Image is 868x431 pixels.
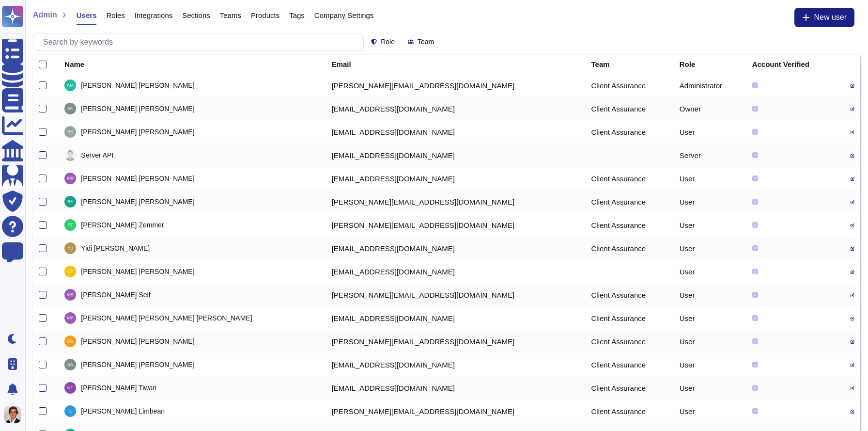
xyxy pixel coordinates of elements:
[674,306,746,330] td: User
[64,335,76,347] img: user
[81,338,194,345] span: [PERSON_NAME] [PERSON_NAME]
[674,237,746,260] td: User
[586,399,674,423] td: Client Assurance
[64,103,76,114] img: user
[81,128,194,135] span: [PERSON_NAME] [PERSON_NAME]
[2,404,28,425] button: user
[586,330,674,353] td: Client Assurance
[81,105,194,112] span: [PERSON_NAME] [PERSON_NAME]
[64,80,76,91] img: user
[326,376,586,399] td: [EMAIL_ADDRESS][DOMAIN_NAME]
[814,14,847,21] span: New user
[289,12,305,19] span: Tags
[326,74,586,97] td: [PERSON_NAME][EMAIL_ADDRESS][DOMAIN_NAME]
[586,213,674,237] td: Client Assurance
[326,237,586,260] td: [EMAIL_ADDRESS][DOMAIN_NAME]
[38,33,363,50] input: Search by keywords
[64,173,76,184] img: user
[674,399,746,423] td: User
[64,196,76,208] img: user
[794,8,854,27] button: New user
[64,149,76,161] img: user
[81,175,194,182] span: [PERSON_NAME] [PERSON_NAME]
[326,399,586,423] td: [PERSON_NAME][EMAIL_ADDRESS][DOMAIN_NAME]
[64,312,76,324] img: user
[81,268,194,275] span: [PERSON_NAME] [PERSON_NAME]
[326,353,586,376] td: [EMAIL_ADDRESS][DOMAIN_NAME]
[326,283,586,306] td: [PERSON_NAME][EMAIL_ADDRESS][DOMAIN_NAME]
[81,245,150,252] span: Yidi [PERSON_NAME]
[586,353,674,376] td: Client Assurance
[674,353,746,376] td: User
[4,406,21,423] img: user
[81,315,252,321] span: [PERSON_NAME] [PERSON_NAME] [PERSON_NAME]
[81,82,194,89] span: [PERSON_NAME] [PERSON_NAME]
[586,190,674,213] td: Client Assurance
[674,376,746,399] td: User
[64,289,76,301] img: user
[381,38,395,45] span: Role
[418,38,434,45] span: Team
[586,306,674,330] td: Client Assurance
[586,97,674,120] td: Client Assurance
[326,167,586,190] td: [EMAIL_ADDRESS][DOMAIN_NAME]
[674,144,746,167] td: Server
[64,126,76,138] img: user
[314,12,374,19] span: Company Settings
[326,213,586,237] td: [PERSON_NAME][EMAIL_ADDRESS][DOMAIN_NAME]
[586,120,674,144] td: Client Assurance
[81,384,156,391] span: [PERSON_NAME] Tiwari
[81,222,164,228] span: [PERSON_NAME] Zemmer
[674,190,746,213] td: User
[326,97,586,120] td: [EMAIL_ADDRESS][DOMAIN_NAME]
[326,144,586,167] td: [EMAIL_ADDRESS][DOMAIN_NAME]
[326,120,586,144] td: [EMAIL_ADDRESS][DOMAIN_NAME]
[674,283,746,306] td: User
[81,198,194,205] span: [PERSON_NAME] [PERSON_NAME]
[674,330,746,353] td: User
[674,213,746,237] td: User
[64,266,76,277] img: user
[326,260,586,283] td: [EMAIL_ADDRESS][DOMAIN_NAME]
[81,152,113,159] span: Server API
[326,330,586,353] td: [PERSON_NAME][EMAIL_ADDRESS][DOMAIN_NAME]
[64,219,76,231] img: user
[586,283,674,306] td: Client Assurance
[81,408,165,415] span: [PERSON_NAME] Limbean
[81,361,194,368] span: [PERSON_NAME] [PERSON_NAME]
[64,382,76,394] img: user
[674,260,746,283] td: User
[586,376,674,399] td: Client Assurance
[64,359,76,370] img: user
[326,306,586,330] td: [EMAIL_ADDRESS][DOMAIN_NAME]
[220,12,241,19] span: Teams
[586,167,674,190] td: Client Assurance
[674,97,746,120] td: Owner
[251,12,279,19] span: Products
[64,242,76,254] img: user
[326,190,586,213] td: [PERSON_NAME][EMAIL_ADDRESS][DOMAIN_NAME]
[674,120,746,144] td: User
[64,405,76,417] img: user
[586,237,674,260] td: Client Assurance
[674,74,746,97] td: Administrator
[135,12,172,19] span: Integrations
[182,12,210,19] span: Sections
[106,12,124,19] span: Roles
[33,11,57,19] span: Admin
[674,167,746,190] td: User
[586,74,674,97] td: Client Assurance
[81,291,150,298] span: [PERSON_NAME] Seif
[77,12,97,19] span: Users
